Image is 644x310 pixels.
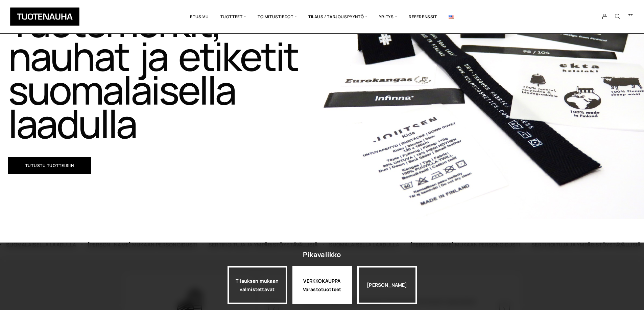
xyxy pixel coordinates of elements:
span: Tilaus / Tarjouspyyntö [303,5,373,28]
a: VERKKOKAUPPAVarastotuotteet [292,266,352,304]
img: English [449,15,454,19]
div: Suomalaisella laadulla [328,241,398,248]
button: Search [611,13,624,20]
a: Tilauksen mukaan valmistettavat [228,266,287,304]
a: Tutustu tuotteisiin [8,157,91,174]
div: Pikavalikko [303,249,341,261]
div: Suomalaisella laadulla [5,241,75,248]
a: My Account [598,13,612,20]
span: Tuotteet [215,5,252,28]
div: Sertifioituja ja ympäristöystävällisiä [207,241,316,248]
a: Etusivu [184,5,214,28]
div: [PERSON_NAME] mukaan personoidusti [86,241,196,248]
div: [PERSON_NAME] [357,266,417,304]
div: [PERSON_NAME] mukaan personoidusti [409,241,519,248]
span: Toimitustiedot [252,5,303,28]
a: Referenssit [403,5,443,28]
div: Sertifioituja ja ympäristöystävällisiä [530,241,640,248]
span: Tutustu tuotteisiin [25,164,74,168]
div: VERKKOKAUPPA Varastotuotteet [292,266,352,304]
span: Yritys [373,5,403,28]
img: Tuotenauha Oy [10,7,79,26]
a: Cart [627,13,634,21]
h1: Tuotemerkit, nauhat ja etiketit suomalaisella laadulla​ [8,5,321,140]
